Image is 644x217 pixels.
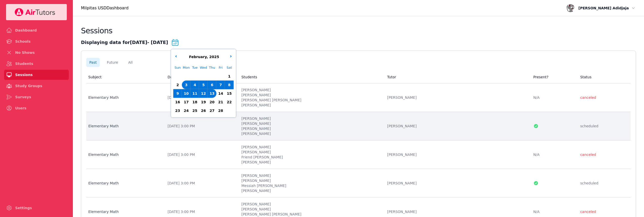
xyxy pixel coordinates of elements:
span: 19 [200,99,207,106]
div: Choose Saturday February 08 of 2025 [225,81,234,89]
span: canceled [580,95,596,100]
span: 5 [200,81,207,88]
div: [PERSON_NAME] [387,209,527,214]
div: Elementary Math [88,181,161,186]
a: Students [4,59,69,69]
tr: Elementary Math[DATE] 3:00 PM[PERSON_NAME][PERSON_NAME]Messiah [PERSON_NAME][PERSON_NAME][PERSON_... [86,169,631,198]
div: Choose Sunday January 26 of 2025 [173,72,182,81]
div: [DATE] 3:00 PM [168,95,235,100]
div: Choose Tuesday February 04 of 2025 [191,81,199,89]
span: canceled [580,210,596,214]
div: Thu [208,63,216,72]
span: 12 [200,90,207,97]
div: Choose Monday February 10 of 2025 [182,89,191,98]
div: Elementary Math [88,209,161,214]
div: , [188,54,219,60]
div: [PERSON_NAME] [387,152,527,157]
button: Past [86,58,100,67]
tr: Elementary Math[DATE] 3:00 PM[PERSON_NAME][PERSON_NAME][PERSON_NAME][PERSON_NAME][PERSON_NAME]sch... [86,112,631,140]
div: Choose Sunday February 23 of 2025 [173,106,182,115]
div: Choose Sunday February 09 of 2025 [173,89,182,98]
a: Sessions [4,70,69,80]
span: 26 [200,107,207,114]
li: [PERSON_NAME] [241,150,381,155]
div: Choose Tuesday February 11 of 2025 [191,89,199,98]
span: 9 [174,90,181,97]
div: Choose Thursday February 27 of 2025 [208,106,216,115]
li: [PERSON_NAME] [PERSON_NAME] [241,212,381,217]
a: Dashboard [4,25,69,35]
li: [PERSON_NAME] [241,173,381,178]
div: Choose Friday February 21 of 2025 [216,98,225,106]
div: Wed [199,63,208,72]
a: Schools [4,36,69,46]
div: Choose Tuesday February 25 of 2025 [191,106,199,115]
span: scheduled [580,124,598,128]
span: February [188,55,207,59]
div: N/A [533,152,574,157]
li: [PERSON_NAME] [241,126,381,131]
div: Sun [173,63,182,72]
li: [PERSON_NAME] [241,178,381,183]
a: Users [4,103,69,113]
span: 11 [191,90,198,97]
span: 2025 [208,55,219,59]
div: Choose Monday January 27 of 2025 [182,72,191,81]
div: [DATE] 3:00 PM [168,209,235,214]
span: canceled [580,153,596,157]
div: Elementary Math [88,152,161,157]
div: Choose Monday February 24 of 2025 [182,106,191,115]
div: Choose Wednesday February 26 of 2025 [199,106,208,115]
div: Elementary Math [88,124,161,129]
div: Choose Friday February 07 of 2025 [216,81,225,89]
li: [PERSON_NAME] [241,103,381,108]
div: Tue [191,63,199,72]
li: [PERSON_NAME] [241,116,381,121]
div: [DATE] 3:00 PM [168,124,235,129]
div: Choose Sunday February 16 of 2025 [173,98,182,106]
div: Choose Tuesday January 28 of 2025 [191,72,199,81]
span: 18 [191,99,198,106]
span: 21 [217,99,224,106]
th: Students [238,71,384,83]
div: Choose Thursday February 06 of 2025 [208,81,216,89]
span: 1 [226,73,233,80]
div: Choose Friday February 14 of 2025 [216,89,225,98]
div: Choose Friday February 28 of 2025 [216,106,225,115]
div: N/A [533,209,574,214]
span: scheduled [580,181,598,185]
tr: Elementary Math[DATE] 3:00 PM[PERSON_NAME][PERSON_NAME][PERSON_NAME] [PERSON_NAME][PERSON_NAME][P... [86,83,631,112]
span: 6 [209,81,216,88]
li: [PERSON_NAME] [241,121,381,126]
div: Sat [225,63,234,72]
li: [PERSON_NAME] [241,144,381,150]
li: [PERSON_NAME] [241,92,381,98]
li: [PERSON_NAME] [241,207,381,212]
span: 20 [209,99,216,106]
th: Date [164,71,238,83]
span: 24 [183,107,190,114]
span: 7 [217,81,224,88]
div: Choose Sunday February 02 of 2025 [173,81,182,89]
span: 22 [226,99,233,106]
span: 16 [174,99,181,106]
h2: Sessions [81,26,112,35]
div: Choose Friday January 31 of 2025 [216,72,225,81]
div: Choose Saturday March 01 of 2025 [225,106,234,115]
li: Messiah [PERSON_NAME] [241,183,381,188]
li: Friend [PERSON_NAME] [241,155,381,160]
div: Choose Monday February 17 of 2025 [182,98,191,106]
span: 14 [217,90,224,97]
a: Settings [4,203,69,213]
li: [PERSON_NAME] [241,188,381,193]
div: N/A [533,95,574,100]
nav: Tabs [86,58,136,67]
span: 8 [226,81,233,88]
div: [DATE] 3:00 PM [168,152,235,157]
span: 23 [174,107,181,114]
span: 25 [191,107,198,114]
div: Choose Wednesday January 29 of 2025 [199,72,208,81]
img: avatar [566,4,574,12]
div: Choose Saturday February 22 of 2025 [225,98,234,106]
div: [PERSON_NAME] [387,95,527,100]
